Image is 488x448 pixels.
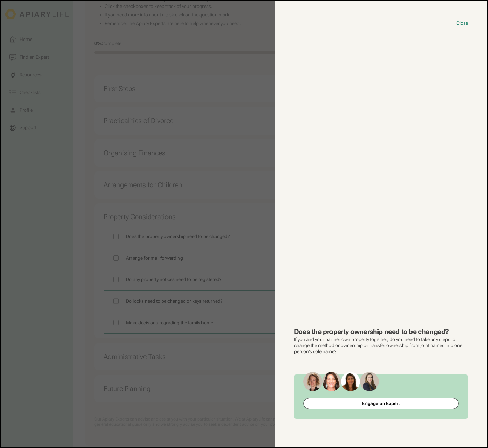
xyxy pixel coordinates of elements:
p: If you and your partner own property together, do you need to take any steps to change the method... [294,337,468,354]
button: close modal [456,20,468,26]
button: close modal [1,1,487,447]
a: Engage an Expert [303,398,458,409]
h3: Does the property ownership need to be changed? [294,326,468,337]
